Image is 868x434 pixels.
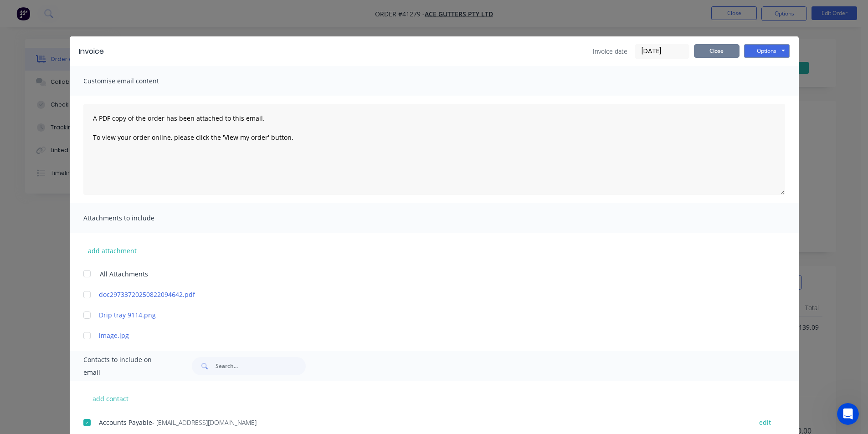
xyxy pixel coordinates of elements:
[152,418,257,427] span: - [EMAIL_ADDRESS][DOMAIN_NAME]
[83,392,138,405] button: add contact
[83,353,169,379] span: Contacts to include on email
[83,212,184,225] span: Attachments to include
[83,75,184,87] span: Customise email content
[593,46,627,56] span: Invoice date
[83,104,785,195] textarea: A PDF copy of the order has been attached to this email. To view your order online, please click ...
[216,357,306,375] input: Search...
[694,44,740,58] button: Close
[79,46,104,57] div: Invoice
[99,331,743,340] a: image.jpg
[99,418,152,427] span: Accounts Payable
[754,416,776,429] button: edit
[744,44,790,58] button: Options
[100,269,148,279] span: All Attachments
[837,403,859,425] iframe: Intercom live chat
[83,244,141,257] button: add attachment
[99,290,743,299] a: doc29733720250822094642.pdf
[99,310,743,320] a: Drip tray 9114.png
